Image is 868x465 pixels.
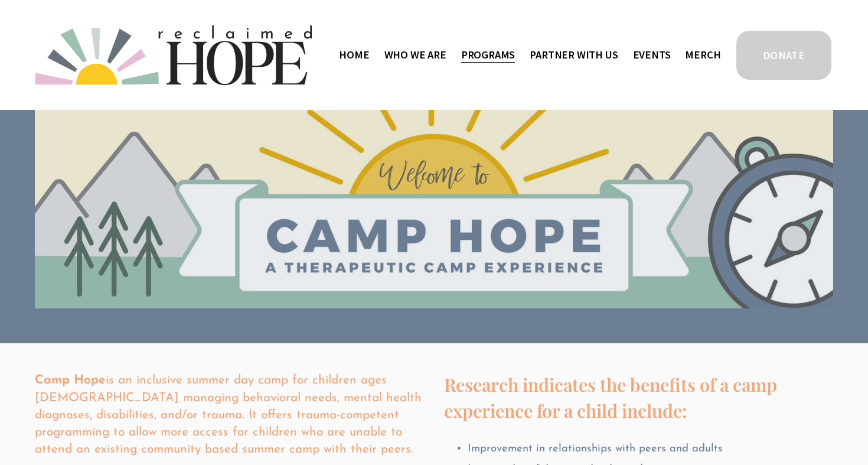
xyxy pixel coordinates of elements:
span: Who We Are [384,46,446,64]
a: folder dropdown [530,45,618,64]
h4: Research indicates the benefits of a camp experience for a child include: [444,372,833,424]
a: Merch [685,45,720,64]
a: Events [633,45,671,64]
a: folder dropdown [384,45,446,64]
img: Reclaimed Hope Initiative [35,25,312,85]
a: DONATE [735,29,833,82]
a: folder dropdown [461,45,515,64]
span: Partner With Us [530,46,618,64]
span: Programs [461,46,515,64]
p: Improvement in relationships with peers and adults [468,441,833,457]
p: is an inclusive summer day camp for children ages [DEMOGRAPHIC_DATA] managing behavioral needs, m... [35,372,424,458]
a: Home [339,45,369,64]
strong: Camp Hope [35,374,106,386]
